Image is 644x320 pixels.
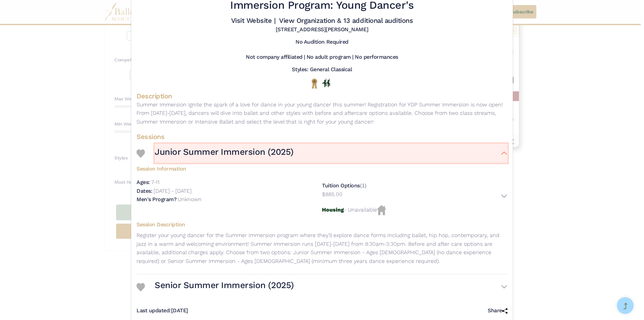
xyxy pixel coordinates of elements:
[137,100,507,126] p: Summer Immersion Ignite the spark of a love for dance in your young dancer this summer! Registrat...
[355,54,398,61] h5: No performances
[292,66,352,73] h5: Styles: General Classical
[137,163,507,173] h5: Session Information
[155,277,507,296] button: Senior Summer Immersion (2025)
[137,179,150,185] h5: Ages:
[178,196,202,202] p: Unknown
[310,78,319,89] img: National
[137,283,145,291] img: Heart
[322,79,330,87] img: In Person
[322,182,360,189] h5: Tuition Options
[377,205,386,215] img: Housing Unvailable
[322,190,507,202] button: $885.00
[151,179,160,185] p: 7-11
[307,54,354,61] h5: No adult program |
[279,16,413,25] a: View Organization & 13 additional auditions
[137,307,188,314] h5: [DATE]
[137,221,507,228] h5: Session Description
[276,26,368,33] h5: [STREET_ADDRESS][PERSON_NAME]
[154,188,192,194] p: [DATE] - [DATE]
[137,132,507,141] h4: Sessions
[322,205,507,215] p: - Unavailable
[246,54,305,61] h5: Not company affiliated |
[137,92,507,100] h4: Description
[155,144,507,163] button: Junior Summer Immersion (2025)
[296,39,348,46] h5: No Audition Required
[155,146,293,158] h3: Junior Summer Immersion (2025)
[155,280,294,291] h3: Senior Summer Immersion (2025)
[231,16,276,25] a: Visit Website |
[137,149,145,158] img: Heart
[322,190,342,199] p: $885.00
[488,307,507,314] h5: Share
[322,207,344,213] span: Housing
[137,307,171,314] span: Last updated:
[137,231,507,265] p: Register your young dancer for the Summer Immersion program where they'll explore dance forms inc...
[322,178,507,205] div: (1)
[137,188,152,194] h5: Dates:
[137,196,176,202] h5: Men's Program?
